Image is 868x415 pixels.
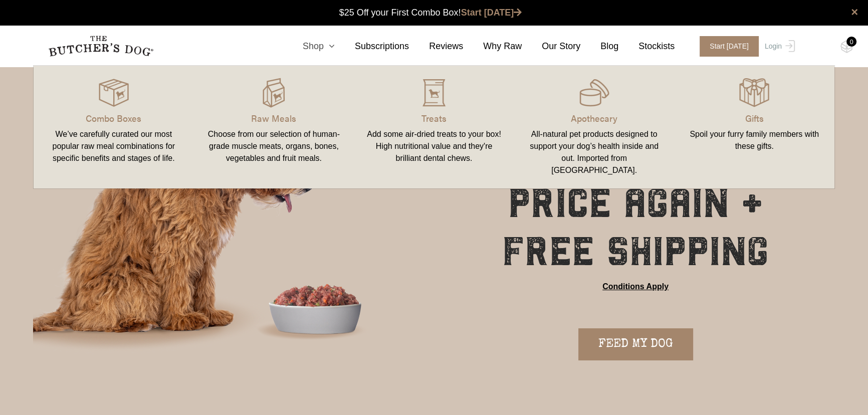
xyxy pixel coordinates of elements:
[526,128,663,176] div: All-natural pet products designed to support your dog’s health inside and out. Imported from [GEO...
[366,128,502,164] div: Add some air-dried treats to your box! High nutritional value and they're brilliant dental chews.
[335,40,409,53] a: Subscriptions
[366,111,502,125] p: Treats
[578,328,693,360] a: FEED MY DOG
[514,76,675,178] a: Apothecary All-natural pet products designed to support your dog’s health inside and out. Importe...
[690,36,762,57] a: Start [DATE]
[526,111,663,125] p: Apothecary
[354,76,514,178] a: Treats Add some air-dried treats to your box! High nutritional value and they're brilliant dental...
[674,76,834,178] a: Gifts Spoil your furry family members with these gifts.
[618,40,675,53] a: Stockists
[846,37,856,47] div: 0
[194,76,354,178] a: Raw Meals Choose from our selection of human-grade muscle meats, organs, bones, vegetables and fr...
[461,131,810,276] h1: NEVER PAY FULL PRICE AGAIN + FREE SHIPPING
[700,36,759,57] span: Start [DATE]
[33,66,432,398] img: blaze-subscription-hero
[283,40,335,53] a: Shop
[46,111,182,125] p: Combo Boxes
[686,128,822,152] div: Spoil your furry family members with these gifts.
[461,8,522,18] a: Start [DATE]
[762,36,795,57] a: Login
[602,281,669,293] a: Conditions Apply
[206,111,342,125] p: Raw Meals
[46,128,182,164] div: We’ve carefully curated our most popular raw meal combinations for specific benefits and stages o...
[463,40,522,53] a: Why Raw
[409,40,463,53] a: Reviews
[840,40,853,53] img: TBD_Cart-Empty.png
[686,111,822,125] p: Gifts
[206,128,342,164] div: Choose from our selection of human-grade muscle meats, organs, bones, vegetables and fruit meals.
[851,6,858,18] a: close
[522,40,580,53] a: Our Story
[580,40,618,53] a: Blog
[34,76,194,178] a: Combo Boxes We’ve carefully curated our most popular raw meal combinations for specific benefits ...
